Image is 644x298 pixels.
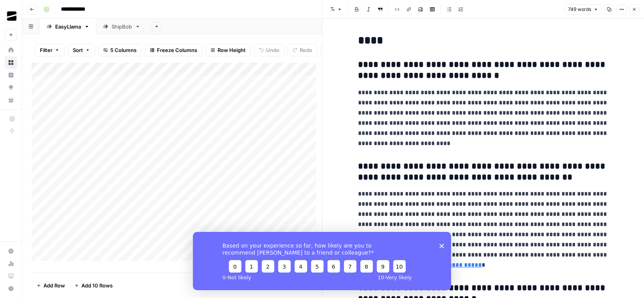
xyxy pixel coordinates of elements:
[5,270,17,282] a: Learning Hub
[565,4,602,14] button: 749 words
[98,44,142,56] button: 5 Columns
[96,19,147,34] a: ShipBob
[5,69,17,81] a: Insights
[5,6,17,26] button: Workspace: OGM
[110,46,137,54] span: 5 Columns
[70,279,117,292] button: Add 10 Rows
[5,81,17,94] a: Opportunities
[55,23,81,31] div: EasyLlama
[32,279,70,292] button: Add Row
[5,56,17,69] a: Browse
[5,282,17,295] button: Help + Support
[112,23,132,31] div: ShipBob
[5,44,17,56] a: Home
[40,19,96,34] a: EasyLlama
[5,257,17,270] a: Usage
[157,46,197,54] span: Freeze Columns
[35,44,65,56] button: Filter
[568,6,591,13] span: 749 words
[266,46,279,54] span: Undo
[205,44,251,56] button: Row Height
[145,44,202,56] button: Freeze Columns
[40,46,52,54] span: Filter
[193,232,451,290] iframe: Survey from AirOps
[218,46,246,54] span: Row Height
[43,282,65,289] span: Add Row
[5,9,19,23] img: OGM Logo
[5,94,17,106] a: Your Data
[81,282,113,289] span: Add 10 Rows
[73,46,83,54] span: Sort
[68,44,95,56] button: Sort
[5,245,17,257] a: Settings
[288,44,317,56] button: Redo
[300,46,312,54] span: Redo
[254,44,284,56] button: Undo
